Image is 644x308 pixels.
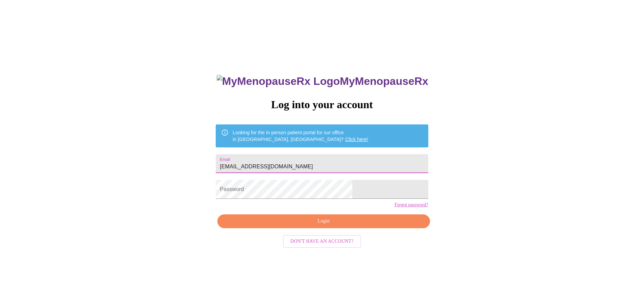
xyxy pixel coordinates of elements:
[281,238,363,244] a: Don't have an account?
[225,217,422,226] span: Login
[290,237,354,246] span: Don't have an account?
[216,98,428,111] h3: Log into your account
[283,235,361,248] button: Don't have an account?
[233,126,368,145] div: Looking for the in person patient portal for our office in [GEOGRAPHIC_DATA], [GEOGRAPHIC_DATA]?
[395,202,428,208] a: Forgot password?
[217,75,340,88] img: MyMenopauseRx Logo
[217,214,430,228] button: Login
[217,75,428,88] h3: MyMenopauseRx
[345,137,368,142] a: Click here!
